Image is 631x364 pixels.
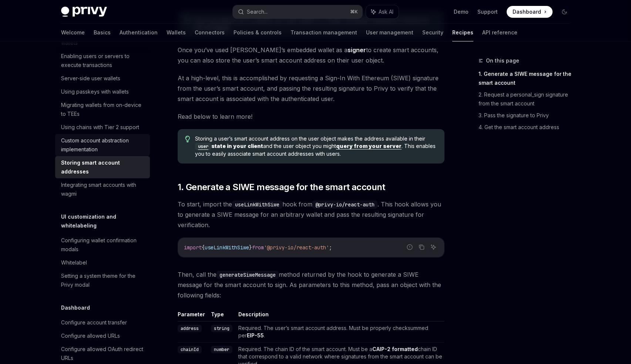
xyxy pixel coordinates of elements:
a: User management [366,24,413,41]
a: EIP-55 [247,332,264,339]
button: Search...⌘K [233,5,362,18]
span: Once you’ve used [PERSON_NAME]’s embedded wallet as a to create smart accounts, you can also stor... [178,45,444,65]
a: query from your server [336,143,402,149]
button: Toggle dark mode [558,6,570,18]
div: Setting a system theme for the Privy modal [61,272,145,289]
a: Configure allowed URLs [55,329,150,343]
div: Using chains with Tier 2 support [61,123,139,132]
img: dark logo [61,7,107,17]
a: CAIP-2 formatted [372,346,418,353]
a: Integrating smart accounts with wagmi [55,178,150,200]
div: Using passkeys with wallets [61,87,129,96]
a: 4. Get the smart account address [479,121,576,133]
a: userstate in your client [195,143,263,149]
code: chainId [178,346,202,353]
button: Ask AI [429,242,438,252]
a: API reference [482,24,517,41]
a: Setting a system theme for the Privy modal [55,269,150,291]
a: Support [477,8,498,16]
div: Configure account transfer [61,318,127,327]
span: ; [329,244,332,251]
code: useLinkWithSiwe [232,200,282,209]
code: user [195,143,211,150]
a: Configure account transfer [55,316,150,329]
span: import [184,244,202,251]
a: Server-side user wallets [55,72,150,85]
th: Description [235,311,444,321]
span: from [252,244,264,251]
b: query from your server [336,143,402,149]
span: On this page [486,56,519,65]
a: Connectors [195,24,225,41]
svg: Tip [185,136,190,142]
a: Authentication [120,24,158,41]
div: Storing smart account addresses [61,158,145,176]
a: 3. Pass the signature to Privy [479,109,576,121]
span: Dashboard [513,8,541,16]
div: Search... [247,7,268,16]
th: Type [208,311,235,321]
div: Integrating smart accounts with wagmi [61,181,145,198]
span: useLinkWithSiwe [205,244,249,251]
div: Configure allowed OAuth redirect URLs [61,345,145,363]
div: Server-side user wallets [61,74,120,83]
div: Enabling users or servers to execute transactions [61,52,145,70]
th: Parameter [178,311,208,321]
a: Basics [94,24,111,41]
a: Using chains with Tier 2 support [55,121,150,134]
code: @privy-io/react-auth [312,200,377,209]
a: 1. Generate a SIWE message for the smart account [479,68,576,89]
span: 1. Generate a SIWE message for the smart account [178,181,385,193]
h5: Dashboard [61,303,90,312]
button: Report incorrect code [405,242,414,252]
span: Then, call the method returned by the hook to generate a SIWE message for the smart account to si... [178,269,444,300]
div: Configuring wallet confirmation modals [61,236,145,254]
h5: UI customization and whitelabeling [61,212,150,230]
a: Custom account abstraction implementation [55,134,150,156]
a: Dashboard [507,6,553,18]
div: Whitelabel [61,258,87,267]
code: address [178,325,202,332]
span: } [249,244,252,251]
a: Storing smart account addresses [55,156,150,178]
div: Configure allowed URLs [61,331,120,340]
button: Ask AI [366,5,399,18]
div: Migrating wallets from on-device to TEEs [61,101,145,118]
td: Required. The user’s smart account address. Must be properly checksummed per . [235,321,444,343]
span: ⌘ K [350,9,358,15]
span: Storing a user’s smart account address on the user object makes the address available in their an... [195,135,437,158]
code: string [211,325,232,332]
b: state in your client [195,143,263,149]
a: Recipes [452,24,473,41]
a: Configuring wallet confirmation modals [55,234,150,256]
a: Security [422,24,443,41]
a: Wallets [167,24,186,41]
span: '@privy-io/react-auth' [264,244,329,251]
a: Enabling users or servers to execute transactions [55,50,150,72]
a: Demo [454,8,469,16]
a: Welcome [61,24,85,41]
button: Copy the contents from the code block [417,242,426,252]
a: 2. Request a personal_sign signature from the smart account [479,89,576,109]
span: To start, import the hook from . This hook allows you to generate a SIWE message for an arbitrary... [178,199,444,230]
code: number [211,346,232,353]
a: Whitelabel [55,256,150,269]
strong: signer [348,46,366,54]
a: Transaction management [291,24,357,41]
code: generateSiweMessage [217,271,279,279]
a: Policies & controls [234,24,282,41]
span: At a high-level, this is accomplished by requesting a Sign-In With Ethereum (SIWE) signature from... [178,73,444,104]
span: Ask AI [379,8,393,16]
a: Migrating wallets from on-device to TEEs [55,98,150,121]
span: Read below to learn more! [178,111,444,122]
span: { [202,244,205,251]
a: Using passkeys with wallets [55,85,150,98]
div: Custom account abstraction implementation [61,136,145,154]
